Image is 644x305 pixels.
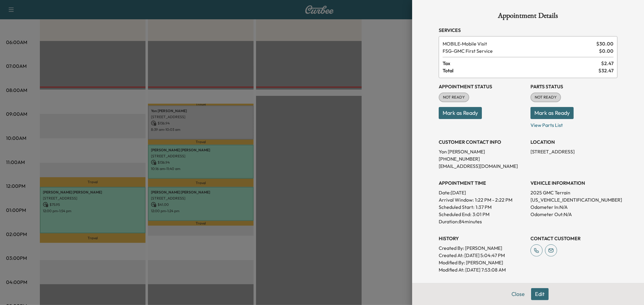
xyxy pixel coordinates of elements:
p: Odometer Out: N/A [530,211,617,218]
p: Date: [DATE] [439,189,526,196]
h3: VEHICLE INFORMATION [530,179,617,187]
span: $ 32.47 [598,67,614,74]
span: Total [443,67,598,74]
h3: CUSTOMER CONTACT INFO [439,138,526,146]
span: $ 0.00 [599,47,614,55]
button: Edit [531,288,549,300]
p: Scheduled End: [439,211,471,218]
p: [US_VEHICLE_IDENTIFICATION_NUMBER] [530,196,617,203]
h3: Parts Status [530,83,617,90]
h3: LOCATION [530,138,617,146]
button: Mark as Ready [530,107,574,119]
p: Created At : [DATE] 5:04:47 PM [439,252,526,259]
span: Tax [443,60,601,67]
h3: APPOINTMENT TIME [439,179,526,187]
p: [PHONE_NUMBER] [439,155,526,162]
span: $ 30.00 [596,40,614,47]
p: View Parts List [530,119,617,129]
p: Arrival Window: [439,196,526,203]
h1: Appointment Details [439,12,617,22]
span: NOT READY [439,94,469,100]
p: Duration: 84 minutes [439,218,526,225]
p: Odometer In: N/A [530,203,617,211]
p: [STREET_ADDRESS] [530,148,617,155]
h3: History [439,235,526,242]
p: [EMAIL_ADDRESS][DOMAIN_NAME] [439,162,526,170]
span: NOT READY [531,94,560,100]
span: 1:22 PM - 2:22 PM [475,196,512,203]
button: Close [508,288,529,300]
p: Modified By : [PERSON_NAME] [439,259,526,266]
p: 2025 GMC Terrain [530,189,617,196]
button: Mark as Ready [439,107,482,119]
p: Modified At : [DATE] 7:53:08 AM [439,266,526,273]
h3: Services [439,27,617,34]
span: GMC First Service [443,47,597,55]
span: Mobile Visit [443,40,594,47]
h3: Appointment Status [439,83,526,90]
h3: CONTACT CUSTOMER [530,235,617,242]
span: $ 2.47 [601,60,614,67]
p: Created By : [PERSON_NAME] [439,244,526,252]
p: 1:37 PM [476,203,492,211]
p: Scheduled Start: [439,203,474,211]
p: Yon [PERSON_NAME] [439,148,526,155]
p: 3:01 PM [473,211,489,218]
